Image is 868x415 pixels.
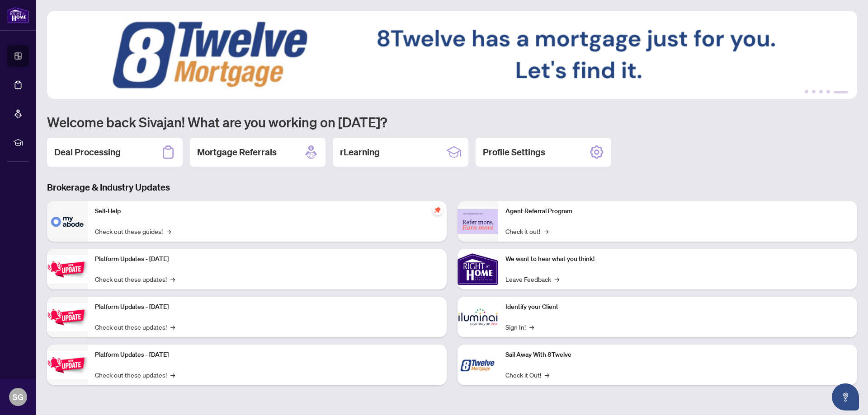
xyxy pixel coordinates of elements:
[826,90,830,93] button: 4
[170,370,175,380] span: →
[95,302,439,312] p: Platform Updates - [DATE]
[432,205,443,215] span: pushpin
[7,7,29,23] img: logo
[458,209,498,234] img: Agent Referral Program
[166,226,171,236] span: →
[47,181,857,194] h3: Brokerage & Industry Updates
[545,370,549,380] span: →
[505,226,548,236] a: Check it out!→
[47,255,88,284] img: Platform Updates - July 21, 2025
[13,391,24,403] span: SG
[170,322,175,332] span: →
[544,226,548,236] span: →
[197,146,277,159] h2: Mortgage Referrals
[483,146,545,159] h2: Profile Settings
[805,90,808,93] button: 1
[458,249,498,289] img: We want to hear what you think!
[95,274,175,284] a: Check out these updates!→
[505,254,850,264] p: We want to hear what you think!
[95,350,439,360] p: Platform Updates - [DATE]
[812,90,816,93] button: 2
[47,11,857,99] img: Slide 4
[505,322,534,332] a: Sign In!→
[819,90,823,93] button: 3
[47,351,88,379] img: Platform Updates - June 23, 2025
[505,370,549,380] a: Check it Out!→
[834,90,848,93] button: 5
[529,322,534,332] span: →
[505,274,559,284] a: Leave Feedback→
[505,206,850,216] p: Agent Referral Program
[170,274,175,284] span: →
[505,350,850,360] p: Sail Away With 8Twelve
[340,146,380,159] h2: rLearning
[54,146,121,159] h2: Deal Processing
[47,201,88,242] img: Self-Help
[47,113,857,131] h1: Welcome back Sivajan! What are you working on [DATE]?
[555,274,559,284] span: →
[95,370,175,380] a: Check out these updates!→
[95,226,171,236] a: Check out these guides!→
[458,297,498,337] img: Identify your Client
[47,303,88,331] img: Platform Updates - July 8, 2025
[505,302,850,312] p: Identify your Client
[458,345,498,385] img: Sail Away With 8Twelve
[832,383,859,410] button: Open asap
[95,206,439,216] p: Self-Help
[95,254,439,264] p: Platform Updates - [DATE]
[95,322,175,332] a: Check out these updates!→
